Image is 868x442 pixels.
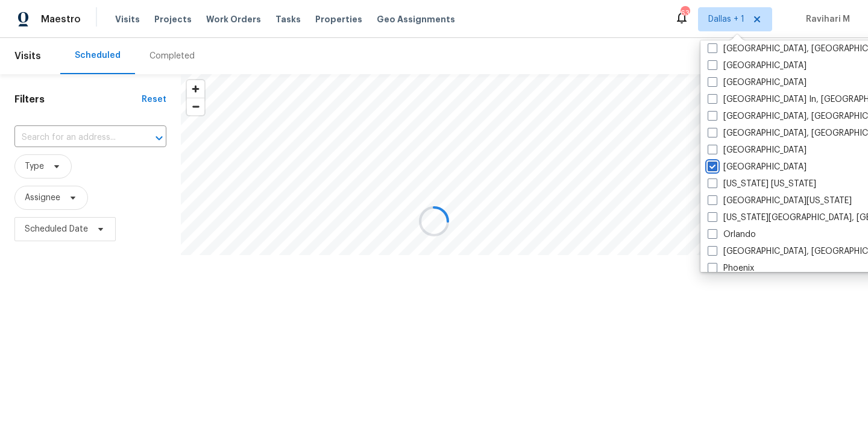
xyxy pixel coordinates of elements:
label: Phoenix [708,262,754,274]
label: [GEOGRAPHIC_DATA] [708,144,807,156]
div: 63 [681,7,689,19]
label: [GEOGRAPHIC_DATA] [708,60,807,72]
label: [US_STATE] [US_STATE] [708,178,816,190]
label: [GEOGRAPHIC_DATA] [708,161,807,173]
button: Zoom out [187,98,204,115]
button: Zoom in [187,80,204,98]
span: Zoom out [187,98,204,115]
label: Orlando [708,229,756,241]
label: [GEOGRAPHIC_DATA][US_STATE] [708,195,852,207]
label: [GEOGRAPHIC_DATA] [708,77,807,89]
